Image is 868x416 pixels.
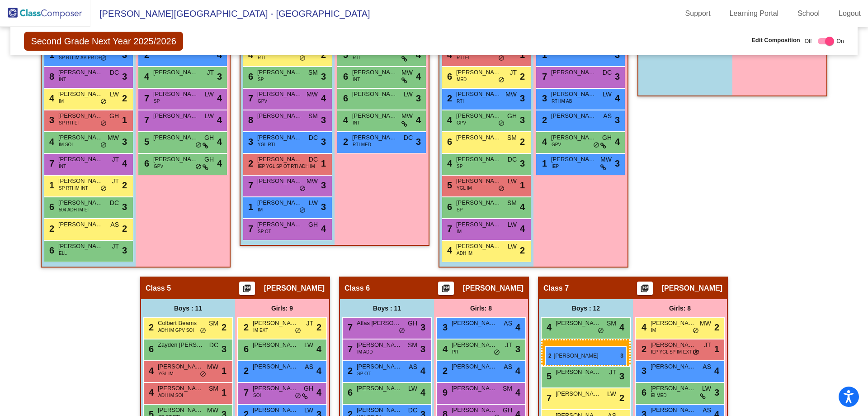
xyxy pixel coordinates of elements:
[416,135,421,148] span: 3
[257,177,302,186] span: [PERSON_NAME]
[239,282,255,295] button: Print Students Details
[341,72,348,81] span: 6
[344,284,370,293] span: Class 6
[154,163,163,170] span: GPV
[246,72,253,81] span: 6
[122,200,127,214] span: 3
[321,113,326,127] span: 3
[246,224,253,234] span: 7
[258,163,315,170] span: IEP YGL SP OT RTI ADH IM
[204,155,214,164] span: GH
[100,55,107,62] span: do_not_disturb_alt
[295,327,301,335] span: do_not_disturb_alt
[456,220,501,229] span: [PERSON_NAME]
[258,76,264,83] span: SP
[58,220,104,229] span: [PERSON_NAME] [PERSON_NAME]
[353,141,371,148] span: RTI MED
[456,242,501,251] span: [PERSON_NAME]
[539,299,633,317] div: Boys : 12
[556,319,601,328] span: [PERSON_NAME]
[246,93,253,103] span: 7
[498,55,505,62] span: do_not_disturb_alt
[58,111,104,120] span: [PERSON_NAME]
[122,135,127,148] span: 3
[440,284,451,296] mat-icon: picture_as_pdf
[340,299,434,317] div: Boys : 11
[316,320,321,334] span: 2
[217,91,222,105] span: 4
[299,185,306,192] span: do_not_disturb_alt
[837,37,844,45] span: On
[598,327,604,335] span: do_not_disturb_alt
[58,177,104,186] span: [PERSON_NAME]
[299,55,306,62] span: do_not_disturb_alt
[552,163,559,170] span: IEP
[420,320,425,334] span: 3
[209,319,218,328] span: SM
[257,220,302,229] span: [PERSON_NAME]
[122,244,127,257] span: 3
[457,228,462,235] span: IM
[404,133,413,143] span: DC
[308,111,318,121] span: SM
[540,93,547,103] span: 3
[544,322,552,332] span: 4
[507,198,517,208] span: SM
[552,141,561,148] span: GPV
[217,113,222,127] span: 4
[693,327,699,335] span: do_not_disturb_alt
[258,228,271,235] span: SP OT
[100,185,107,192] span: do_not_disturb_alt
[59,185,88,191] span: SP RTI IM INT
[200,327,206,335] span: do_not_disturb_alt
[456,177,501,186] span: [PERSON_NAME]
[457,185,472,191] span: YGL IM
[602,133,612,143] span: GH
[304,340,313,350] span: LW
[59,163,66,170] span: INT
[47,115,54,125] span: 3
[195,163,202,171] span: do_not_disturb_alt
[540,158,547,168] span: 1
[353,76,360,83] span: INT
[341,93,348,103] span: 6
[109,111,119,121] span: GH
[520,135,525,148] span: 2
[662,284,722,293] span: [PERSON_NAME]
[445,224,452,234] span: 7
[253,362,298,371] span: [PERSON_NAME]
[246,137,253,147] span: 3
[515,320,520,334] span: 4
[552,98,572,105] span: RTI IM AB
[122,91,127,105] span: 2
[222,320,226,334] span: 2
[146,322,154,332] span: 2
[603,90,612,99] span: LW
[158,319,203,328] span: Colbert Beams
[456,155,501,164] span: [PERSON_NAME]
[463,284,524,293] span: [PERSON_NAME]
[264,284,325,293] span: [PERSON_NAME]
[321,91,326,105] span: 4
[420,342,425,356] span: 3
[321,200,326,214] span: 3
[258,98,267,105] span: GPV
[122,222,127,235] span: 2
[440,322,448,332] span: 3
[457,120,466,126] span: GPV
[345,322,353,332] span: 7
[494,349,500,356] span: do_not_disturb_alt
[593,142,599,149] span: do_not_disturb_alt
[100,142,107,149] span: do_not_disturb_alt
[209,340,218,350] span: DC
[47,158,54,168] span: 7
[309,198,318,208] span: LW
[520,113,525,127] span: 3
[257,111,302,120] span: [PERSON_NAME]
[651,327,656,334] span: IM
[509,68,517,77] span: JT
[321,70,326,83] span: 3
[58,90,104,99] span: [PERSON_NAME]
[416,70,421,83] span: 4
[207,68,214,77] span: JT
